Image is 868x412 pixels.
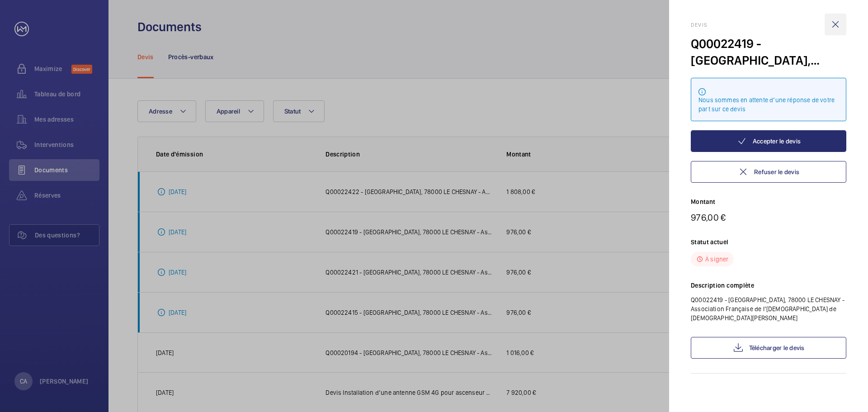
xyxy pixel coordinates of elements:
[691,197,846,206] p: Montant
[691,295,846,322] p: Q00022419 - [GEOGRAPHIC_DATA], 78000 LE CHESNAY - Association Française de l’[DEMOGRAPHIC_DATA] d...
[691,161,846,183] button: Refuser le devis
[691,22,846,28] h2: Devis
[691,337,846,359] a: Télécharger le devis
[691,212,846,223] p: 976,00 €
[705,255,728,264] p: À signer
[691,130,846,152] button: Accepter le devis
[691,35,846,69] div: Q00022419 - [GEOGRAPHIC_DATA], 78000 LE CHESNAY - Association Française de l’[DEMOGRAPHIC_DATA] d...
[691,281,846,290] p: Description complète
[698,95,839,114] div: Nous sommes en attente d’une réponse de votre part sur ce devis
[691,237,846,246] p: Statut actuel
